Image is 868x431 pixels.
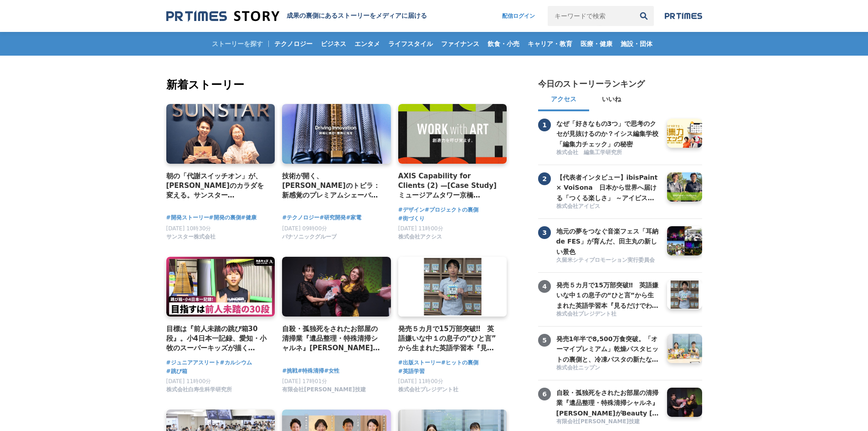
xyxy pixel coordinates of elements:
[556,334,660,363] a: 発売1年半で8,500万食突破。「オーマイプレミアム」乾燥パスタヒットの裏側と、冷凍パスタの新たな挑戦。徹底的な消費者起点で「おいしさ」を追求するニップンの歩み
[282,213,319,222] a: #テクノロジー
[166,233,216,241] span: サンスター株式会社
[556,119,660,148] a: なぜ「好きなもの3つ」で思考のクセが見抜けるのか？イシス編集学校「編集力チェック」の秘密
[556,280,660,309] a: 発売５カ月で15万部突破‼ 英語嫌いな中１の息子の“ひと言”から生まれた英語学習本『見るだけでわかる‼ 英語ピクト図鑑』異例ヒットの要因
[282,171,384,201] a: 技術が開く、[PERSON_NAME]のトビラ：新感覚のプレミアムシェーバー「ラムダッシュ パームイン」
[166,236,216,242] a: サンスター株式会社
[282,378,327,384] span: [DATE] 17時01分
[398,389,458,395] a: 株式会社プレジデント社
[538,226,551,239] span: 3
[398,378,443,384] span: [DATE] 11時00分
[524,32,576,56] a: キャリア・教育
[166,358,220,367] a: #ジュニアアスリート
[538,89,589,111] button: アクセス
[441,358,478,367] a: #ヒットの裏側
[166,213,209,222] a: #開発ストーリー
[556,256,655,264] span: 久留米シティプロモーション実行委員会
[398,367,425,376] span: #英語学習
[241,213,257,222] a: #健康
[437,32,483,56] a: ファイナンス
[556,310,660,319] a: 株式会社プレジデント社
[548,6,634,26] input: キーワードで検索
[271,32,316,56] a: テクノロジー
[351,32,384,56] a: エンタメ
[398,233,442,241] span: 株式会社アクシス
[166,10,427,22] a: 成果の裏側にあるストーリーをメディアに届ける 成果の裏側にあるストーリーをメディアに届ける
[556,119,660,149] h3: なぜ「好きなもの3つ」で思考のクセが見抜けるのか？イシス編集学校「編集力チェック」の秘密
[166,324,268,353] a: 目標は『前人未踏の跳び箱30段』。小4日本一記録、愛知・小牧のスーパーキッズが描く[PERSON_NAME]とは？
[556,418,660,426] a: 有限会社[PERSON_NAME]技建
[556,149,622,156] span: 株式会社 編集工学研究所
[538,334,551,347] span: 5
[556,226,660,257] h3: 地元の夢をつなぐ音楽フェス「耳納 de FES」が育んだ、田主丸の新しい景色
[398,236,442,242] a: 株式会社アクシス
[317,32,350,56] a: ビジネス
[556,310,616,318] span: 株式会社プレジデント社
[398,214,425,223] a: #街づくり
[617,32,656,56] a: 施設・団体
[271,40,316,48] span: テクノロジー
[398,358,441,367] a: #出版ストーリー
[589,89,634,111] button: いいね
[493,6,544,26] a: 配信ログイン
[577,32,616,56] a: 医療・健康
[317,40,350,48] span: ビジネス
[166,77,509,93] h2: 新着ストーリー
[665,12,702,20] img: prtimes
[351,40,384,48] span: エンタメ
[298,367,324,375] a: #特殊清掃
[398,324,500,353] a: 発売５カ月で15万部突破‼ 英語嫌いな中１の息子の“ひと言”から生まれた英語学習本『見るだけでわかる‼ 英語ピクト図鑑』異例ヒットの要因
[220,358,252,367] span: #カルシウム
[324,367,339,375] a: #女性
[437,40,483,48] span: ファイナンス
[287,12,427,20] h1: 成果の裏側にあるストーリーをメディアに届ける
[556,418,640,426] span: 有限会社[PERSON_NAME]技建
[484,32,523,56] a: 飲食・小売
[319,213,346,222] span: #研究開発
[282,236,337,242] a: パナソニックグループ
[282,225,327,232] span: [DATE] 09時00分
[556,149,660,157] a: 株式会社 編集工学研究所
[166,367,187,376] span: #跳び箱
[556,256,660,265] a: 久留米シティプロモーション実行委員会
[209,213,241,222] a: #開発の裏側
[538,119,551,131] span: 1
[398,386,458,394] span: 株式会社プレジデント社
[556,334,660,364] h3: 発売1年半で8,500万食突破。「オーマイプレミアム」乾燥パスタヒットの裏側と、冷凍パスタの新たな挑戦。徹底的な消費者起点で「おいしさ」を追求するニップンの歩み
[634,6,654,26] button: 検索
[425,206,478,214] a: #プロジェクトの裏側
[282,367,298,375] a: #挑戦
[166,171,268,201] a: 朝の「代謝スイッチオン」が、[PERSON_NAME]のカラダを変える。サンスター「[GEOGRAPHIC_DATA]」から生まれた、新しい健康飲料の開発舞台裏
[556,280,660,311] h3: 発売５カ月で15万部突破‼ 英語嫌いな中１の息子の“ひと言”から生まれた英語学習本『見るだけでわかる‼ 英語ピクト図鑑』異例ヒットの要因
[617,40,656,48] span: 施設・団体
[398,171,500,201] a: AXIS Capability for Clients (2) —[Case Study] ミュージアムタワー京橋 「WORK with ART」
[398,206,425,214] a: #デザイン
[166,386,232,394] span: 株式会社白寿生科学研究所
[385,32,437,56] a: ライフスタイル
[166,225,211,232] span: [DATE] 10時30分
[166,10,279,22] img: 成果の裏側にあるストーリーをメディアに届ける
[282,386,366,394] span: 有限会社[PERSON_NAME]技建
[484,40,523,48] span: 飲食・小売
[282,389,366,395] a: 有限会社[PERSON_NAME]技建
[556,364,600,372] span: 株式会社ニップン
[385,40,437,48] span: ライフスタイル
[556,203,600,210] span: 株式会社アイビス
[538,280,551,293] span: 4
[577,40,616,48] span: 医療・健康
